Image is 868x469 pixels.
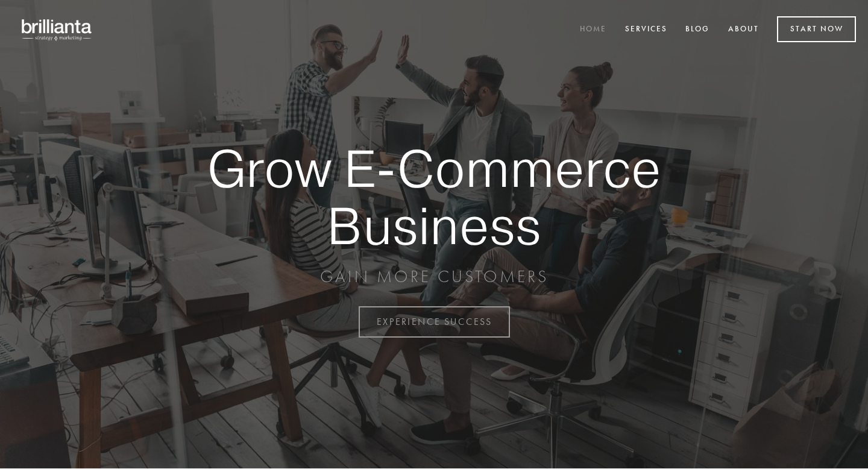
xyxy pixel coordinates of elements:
[165,140,703,254] strong: Grow E-Commerce Business
[12,12,102,47] img: brillianta - research, strategy, marketing
[678,20,717,40] a: Blog
[617,20,675,40] a: Services
[165,266,703,288] p: GAIN MORE CUSTOMERS
[572,20,614,40] a: Home
[720,20,767,40] a: About
[777,16,856,42] a: Start Now
[359,306,510,338] a: EXPERIENCE SUCCESS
